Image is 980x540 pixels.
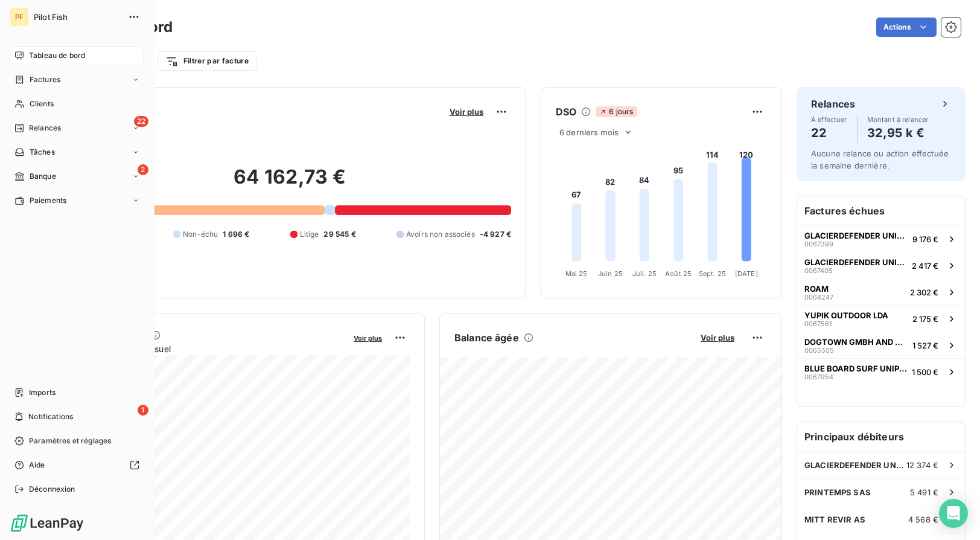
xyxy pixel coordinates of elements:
[350,332,386,343] button: Voir plus
[811,123,847,143] h4: 22
[68,165,511,201] h2: 64 162,73 €
[665,269,692,278] tspan: Août 25
[454,330,519,345] h6: Balance âgée
[804,364,907,373] span: BLUE BOARD SURF UNIPESSOAL LDA
[446,106,487,117] button: Voir plus
[797,252,965,278] button: GLACIERDEFENDER UNIP LDA00674052 417 €
[30,98,54,109] span: Clients
[867,123,929,143] h4: 32,95 k €
[300,229,319,240] span: Litige
[797,358,965,385] button: BLUE BOARD SURF UNIPESSOAL LDA00679541 500 €
[939,499,968,528] div: Open Intercom Messenger
[797,278,965,305] button: ROAM00682472 302 €
[34,12,121,22] span: Pilot Fish
[68,342,345,355] span: Chiffre d'affaires mensuel
[908,515,938,524] span: 4 568 €
[804,310,888,320] span: YUPIK OUTDOOR LDA
[138,164,148,175] span: 2
[565,269,588,278] tspan: Mai 25
[804,267,833,274] span: 0067405
[804,460,906,470] span: GLACIERDEFENDER UNIP LDA
[29,436,111,446] span: Paramètres et réglages
[450,107,483,117] span: Voir plus
[797,332,965,358] button: DOGTOWN GMBH AND CO KG00655051 527 €
[811,149,949,170] span: Aucune relance ou action effectuée la semaine dernière.
[29,460,45,471] span: Aide
[912,367,938,377] span: 1 500 €
[323,229,355,240] span: 29 545 €
[811,97,855,111] h6: Relances
[10,7,29,27] div: PF
[29,387,56,398] span: Imports
[480,229,511,240] span: -4 927 €
[876,18,937,37] button: Actions
[559,127,619,137] span: 6 derniers mois
[804,284,829,294] span: ROAM
[910,288,938,297] span: 2 302 €
[912,234,938,244] span: 9 176 €
[30,147,55,158] span: Tâches
[804,337,908,347] span: DOGTOWN GMBH AND CO KG
[29,123,61,133] span: Relances
[797,305,965,332] button: YUPIK OUTDOOR LDA00675612 175 €
[797,422,965,451] h6: Principaux débiteurs
[699,269,726,278] tspan: Sept. 25
[354,334,382,342] span: Voir plus
[223,229,249,240] span: 1 696 €
[804,320,832,327] span: 0067561
[906,460,938,470] span: 12 374 €
[804,294,833,301] span: 0068247
[157,51,256,71] button: Filtrer par facture
[804,240,833,248] span: 0067399
[804,347,834,354] span: 0065505
[701,333,734,342] span: Voir plus
[797,225,965,252] button: GLACIERDEFENDER UNIP LDA00673999 176 €
[598,269,623,278] tspan: Juin 25
[912,261,938,271] span: 2 417 €
[912,314,938,324] span: 2 175 €
[596,106,637,117] span: 6 jours
[29,50,85,61] span: Tableau de bord
[30,74,60,85] span: Factures
[804,257,907,267] span: GLACIERDEFENDER UNIP LDA
[29,484,75,495] span: Déconnexion
[735,269,758,278] tspan: [DATE]
[183,229,218,240] span: Non-échu
[134,116,148,127] span: 22
[910,487,938,497] span: 5 491 €
[138,405,148,416] span: 1
[30,171,56,182] span: Banque
[697,332,738,343] button: Voir plus
[804,487,871,497] span: PRINTEMPS SAS
[556,104,576,119] h6: DSO
[804,515,865,524] span: MITT REVIR AS
[406,229,475,240] span: Avoirs non associés
[30,195,66,206] span: Paiements
[797,196,965,225] h6: Factures échues
[811,116,847,123] span: À effectuer
[912,341,938,350] span: 1 527 €
[804,231,908,240] span: GLACIERDEFENDER UNIP LDA
[10,513,84,533] img: Logo LeanPay
[10,455,144,475] a: Aide
[867,116,929,123] span: Montant à relancer
[28,411,73,422] span: Notifications
[632,269,657,278] tspan: Juil. 25
[804,373,833,381] span: 0067954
